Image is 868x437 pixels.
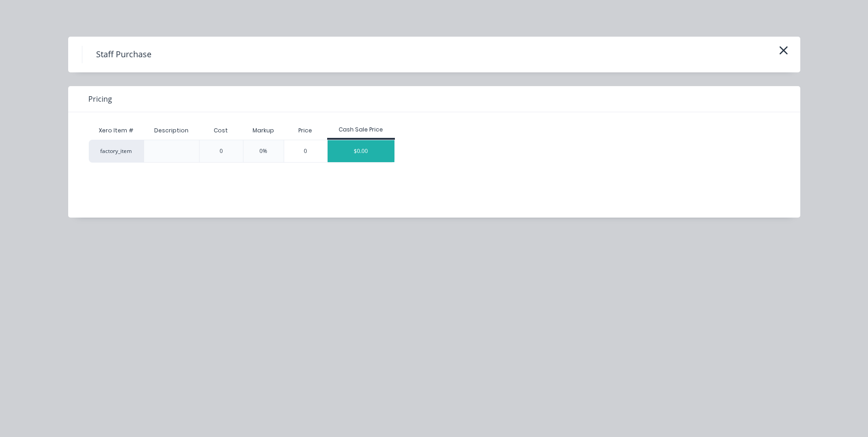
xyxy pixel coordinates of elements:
span: Pricing [88,93,112,104]
div: Markup [243,121,284,140]
div: factory_item [89,140,144,163]
div: Cash Sale Price [327,126,395,134]
h4: Staff Purchase [82,46,165,63]
div: 0 [220,147,223,155]
div: $0.00 [328,140,394,162]
div: 0 [284,140,328,162]
div: Cost [199,121,243,140]
div: 0% [259,147,267,155]
div: Xero Item # [89,121,144,140]
div: Description [147,119,196,142]
div: Price [284,121,328,140]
